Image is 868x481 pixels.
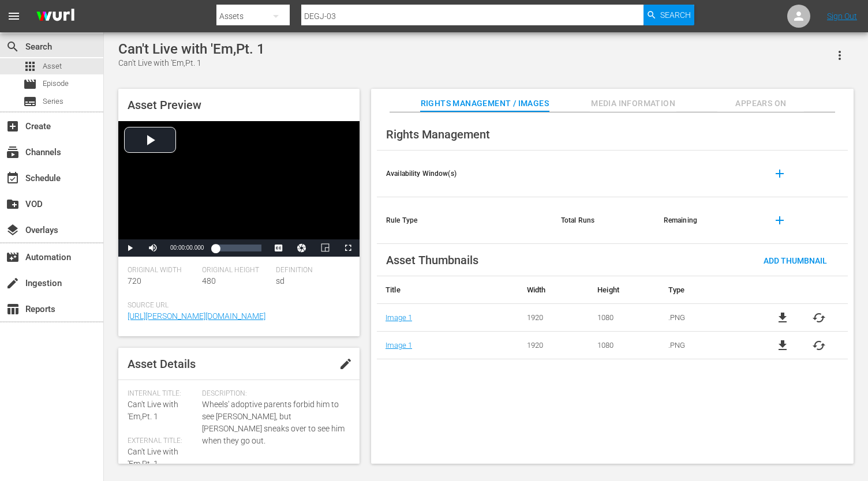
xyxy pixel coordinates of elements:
[518,304,589,332] td: 1920
[202,276,216,285] span: 480
[128,400,178,421] span: Can't Live with 'Em,Pt. 1
[776,311,790,325] a: file_download
[773,213,787,227] span: add
[776,339,790,352] a: file_download
[128,276,141,285] span: 720
[141,239,164,257] button: Mute
[589,304,659,332] td: 1080
[339,357,353,371] span: edit
[6,223,20,237] span: Overlays
[118,41,265,57] div: Can't Live with 'Em,Pt. 1
[128,389,196,399] span: Internal Title:
[6,145,20,159] span: Channels
[518,276,589,304] th: Width
[827,12,857,21] a: Sign Out
[377,197,552,244] th: Rule Type
[589,332,659,359] td: 1080
[170,245,204,251] span: 00:00:00.000
[589,276,659,304] th: Height
[643,5,694,25] button: Search
[7,9,21,23] span: menu
[118,57,265,69] div: Can't Live with 'Em,Pt. 1
[43,78,69,89] span: Episode
[421,96,549,111] span: Rights Management / Images
[660,304,754,332] td: .PNG
[6,197,20,211] span: VOD
[336,239,360,257] button: Fullscreen
[754,256,836,265] span: Add Thumbnail
[590,96,676,111] span: Media Information
[773,167,787,181] span: add
[754,250,836,270] button: Add Thumbnail
[23,95,37,108] span: Series
[202,266,271,275] span: Original Height
[128,98,201,112] span: Asset Preview
[332,350,360,378] button: edit
[766,160,794,187] button: add
[202,399,345,447] span: Wheels' adoptive parents forbid him to see [PERSON_NAME], but [PERSON_NAME] sneaks over to see hi...
[660,332,754,359] td: .PNG
[128,266,196,275] span: Original Width
[43,96,63,107] span: Series
[290,239,313,257] button: Jump To Time
[6,119,20,133] span: Create
[6,171,20,185] span: Schedule
[518,332,589,359] td: 1920
[128,311,265,321] a: [URL][PERSON_NAME][DOMAIN_NAME]
[654,197,757,244] th: Remaining
[267,239,290,257] button: Captions
[766,206,794,234] button: add
[202,389,345,399] span: Description:
[386,127,490,141] span: Rights Management
[276,276,285,285] span: sd
[6,40,20,54] span: Search
[215,245,261,251] div: Progress Bar
[28,3,83,30] img: ans4CAIJ8jUAAAAAAAAAAAAAAAAAAAAAAAAgQb4GAAAAAAAAAAAAAAAAAAAAAAAAJMjXAAAAAAAAAAAAAAAAAAAAAAAAgAT5G...
[6,250,20,264] span: Automation
[313,239,336,257] button: Picture-in-Picture
[812,311,826,325] button: cached
[128,437,196,446] span: External Title:
[23,77,37,91] span: Episode
[812,339,826,352] button: cached
[377,151,552,197] th: Availability Window(s)
[43,61,62,72] span: Asset
[386,313,412,322] a: Image 1
[386,341,412,350] a: Image 1
[552,197,654,244] th: Total Runs
[128,357,196,371] span: Asset Details
[386,253,478,267] span: Asset Thumbnails
[118,121,360,257] div: Video Player
[128,447,178,468] span: Can't Live with 'Em,Pt. 1
[6,276,20,290] span: Ingestion
[660,276,754,304] th: Type
[118,239,141,257] button: Play
[128,301,345,310] span: Source Url
[717,96,804,111] span: Appears On
[276,266,345,275] span: Definition
[660,5,691,25] span: Search
[23,59,37,73] span: Asset
[377,276,518,304] th: Title
[6,302,20,316] span: Reports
